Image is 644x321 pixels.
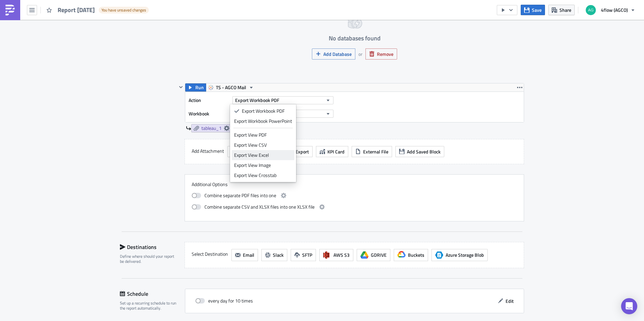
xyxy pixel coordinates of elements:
span: Export Workbook PDF [235,97,279,104]
div: Export View Crosstab [234,172,292,179]
div: Open Intercom Messenger [621,298,637,314]
button: SFTP [291,249,316,261]
a: tableau_1 [191,124,232,132]
button: Email [231,249,258,261]
span: Combine separate CSV and XLSX files into one XLSX file [204,203,315,211]
button: GDRIVE [357,249,390,261]
span: Remove [377,50,393,58]
span: You have unsaved changes [101,7,146,13]
button: Hide content [177,83,185,91]
span: Combine separate PDF files into one [204,191,276,200]
button: AWS S3 [319,249,353,261]
span: Buckets [408,251,424,258]
button: Run [185,83,206,92]
img: PushMetrics [5,5,15,15]
img: Avatar [585,4,597,16]
span: Email [243,251,254,258]
div: Schedule [120,289,185,299]
button: TS - AGCO Mail [206,83,256,92]
span: Share [559,6,571,13]
div: Export View Image [234,162,292,169]
label: Action [189,95,229,105]
button: External File [352,146,392,157]
button: Save [521,5,545,15]
div: every day for 10 times [195,296,253,306]
span: GDRIVE [371,251,387,258]
span: AWS S3 [333,251,350,258]
button: Edit [494,296,517,306]
div: Export View PDF [234,132,292,138]
button: Export Workbook PDF [232,96,333,104]
span: Run [195,83,204,92]
span: Add Saved Block [407,148,441,155]
div: Export Workbook PowerPoint [234,118,292,124]
button: Azure Storage BlobAzure Storage Blob [431,249,488,261]
span: 4flow (AGCO) [601,6,628,13]
div: Export Workbook PDF [242,108,292,114]
button: Remove [365,48,397,60]
button: or [355,48,366,60]
button: KPI Card [316,146,348,157]
span: Report [DATE] [58,6,95,14]
span: External File [363,148,388,155]
label: Additional Options [192,181,517,187]
button: Add Database [312,48,355,60]
div: Export View Excel [234,152,292,158]
div: Set up a recurring schedule to run the report automatically. [120,300,181,311]
button: 4flow (AGCO) [582,3,639,17]
button: Buckets [394,249,428,261]
div: Destinations [120,242,177,252]
span: Azure Storage Blob [435,251,443,259]
button: Share [548,5,575,15]
label: Add Attachment [192,146,224,156]
div: Define where should your report be delivered. [120,254,177,264]
h4: No databases found [329,35,381,42]
span: KPI Card [327,148,345,155]
span: SFTP [302,251,312,258]
span: Edit [506,297,514,305]
span: Save [532,6,542,13]
span: tableau_1 [201,125,222,131]
span: Azure Storage Blob [446,251,484,258]
label: Select Destination [192,249,228,259]
span: TS - AGCO Mail [216,83,246,92]
label: Workbook [189,109,229,119]
span: or [358,50,362,58]
div: Export View CSV [234,142,292,148]
span: Slack [273,251,284,258]
button: SQL Query [227,146,264,157]
span: Add Database [323,50,352,58]
button: Slack [261,249,287,261]
button: Add Saved Block [395,146,444,157]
